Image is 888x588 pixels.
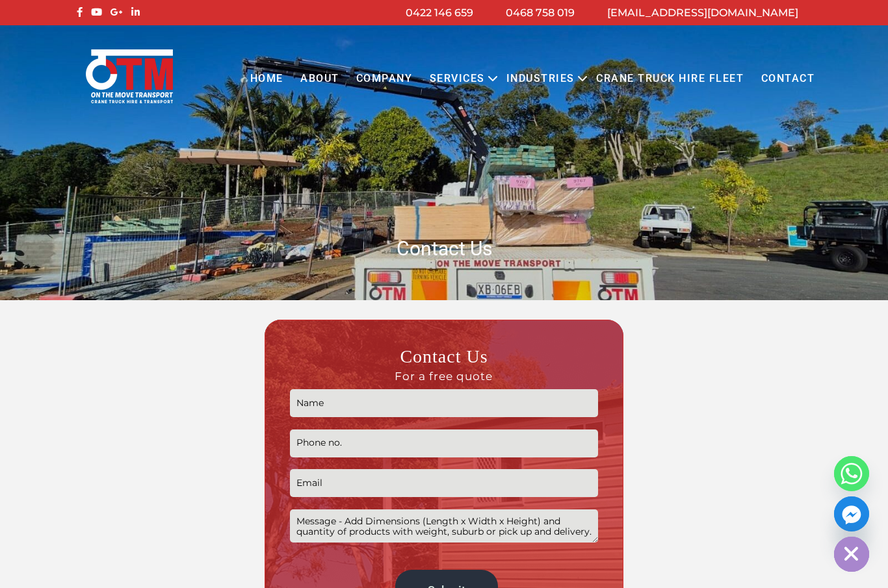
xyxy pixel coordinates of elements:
[83,48,176,105] img: Otmtransport
[290,345,597,383] h3: Contact Us
[290,469,597,497] input: Email
[498,61,583,97] a: Industries
[752,61,823,97] a: Contact
[292,61,348,97] a: About
[588,61,752,97] a: Crane Truck Hire Fleet
[241,61,291,97] a: Home
[290,429,597,457] input: Phone no.
[290,369,597,383] span: For a free quote
[406,6,473,19] a: 0422 146 659
[348,61,421,97] a: COMPANY
[290,389,597,417] input: Name
[834,496,869,531] a: Facebook_Messenger
[506,6,575,19] a: 0468 758 019
[834,456,869,491] a: Whatsapp
[73,236,815,261] h1: Contact Us
[607,6,798,19] a: [EMAIL_ADDRESS][DOMAIN_NAME]
[421,61,493,97] a: Services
